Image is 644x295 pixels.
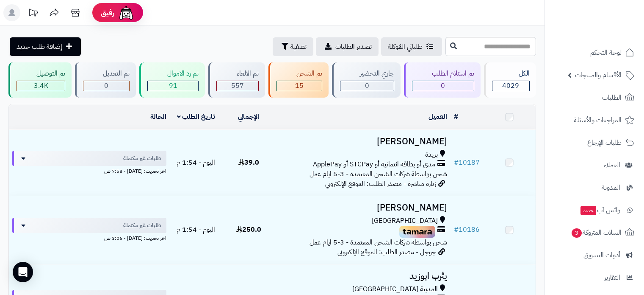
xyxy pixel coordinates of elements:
[316,37,379,56] a: تصدير الطلبات
[550,87,639,108] a: الطلبات
[150,112,166,122] a: الحالة
[365,81,369,91] span: 0
[310,237,447,247] span: شحن بواسطة شركات الشحن المعتمدة - 3-5 ايام عمل
[352,284,438,294] span: المدينة [GEOGRAPHIC_DATA]
[572,228,582,238] span: 3
[104,81,108,91] span: 0
[101,8,114,18] span: رفيق
[454,225,480,235] a: #10186
[17,42,62,52] span: إضافة طلب جديد
[580,204,620,216] span: وآتس آب
[428,112,447,122] a: العميل
[277,81,322,91] div: 15
[118,4,135,21] img: ai-face.png
[177,157,215,168] span: اليوم - 1:54 م
[575,69,622,81] span: الأقسام والمنتجات
[550,177,639,198] a: المدونة
[388,42,423,52] span: طلباتي المُوكلة
[207,62,266,98] a: تم الالغاء 557
[17,81,65,91] div: 3366
[310,169,447,179] span: شحن بواسطة شركات الشحن المعتمدة - 3-5 ايام عمل
[441,81,445,91] span: 0
[550,222,639,243] a: السلات المتروكة3
[238,112,259,122] a: الإجمالي
[216,69,258,79] div: تم الالغاء
[550,267,639,288] a: التقارير
[412,81,474,91] div: 0
[13,262,33,282] div: Open Intercom Messenger
[604,272,620,284] span: التقارير
[580,206,596,215] span: جديد
[17,69,65,79] div: تم التوصيل
[583,249,620,261] span: أدوات التسويق
[550,110,639,130] a: المراجعات والأسئلة
[278,203,447,213] h3: [PERSON_NAME]
[550,200,639,220] a: وآتس آبجديد
[34,81,48,91] span: 3.4K
[276,69,322,79] div: تم الشحن
[372,216,438,226] span: [GEOGRAPHIC_DATA]
[22,4,44,23] a: تحديثات المنصة
[73,62,138,98] a: تم التعديل 0
[7,62,73,98] a: تم التوصيل 3.4K
[550,42,639,63] a: لوحة التحكم
[402,62,482,98] a: تم استلام الطلب 0
[267,62,330,98] a: تم الشحن 15
[290,42,307,52] span: تصفية
[602,92,622,104] span: الطلبات
[586,21,636,39] img: logo-2.png
[340,69,394,79] div: جاري التحضير
[123,154,161,163] span: طلبات غير مكتملة
[217,81,258,91] div: 557
[83,69,130,79] div: تم التعديل
[123,221,161,230] span: طلبات غير مكتملة
[425,150,438,160] span: بريدة
[454,112,458,122] a: #
[412,69,474,79] div: تم استلام الطلب
[177,112,216,122] a: تاريخ الطلب
[330,62,402,98] a: جاري التحضير 0
[12,166,166,175] div: اخر تحديث: [DATE] - 7:58 ص
[454,157,480,168] a: #10187
[550,132,639,153] a: طلبات الإرجاع
[177,225,215,235] span: اليوم - 1:54 م
[273,37,313,56] button: تصفية
[238,157,259,168] span: 39.0
[604,159,620,171] span: العملاء
[574,114,622,126] span: المراجعات والأسئلة
[381,37,442,56] a: طلباتي المُوكلة
[602,182,620,194] span: المدونة
[571,227,622,239] span: السلات المتروكة
[454,225,459,235] span: #
[12,233,166,242] div: اخر تحديث: [DATE] - 3:06 ص
[590,47,622,59] span: لوحة التحكم
[482,62,538,98] a: الكل4029
[278,271,447,281] h3: يثرب ابوزيد
[550,245,639,265] a: أدوات التسويق
[278,137,447,146] h3: [PERSON_NAME]
[492,69,530,79] div: الكل
[236,225,261,235] span: 250.0
[231,81,244,91] span: 557
[454,157,459,168] span: #
[587,137,622,149] span: طلبات الإرجاع
[83,81,129,91] div: 0
[138,62,207,98] a: تم رد الاموال 91
[169,81,177,91] span: 91
[295,81,304,91] span: 15
[10,37,81,56] a: إضافة طلب جديد
[340,81,394,91] div: 0
[147,69,199,79] div: تم رد الاموال
[502,81,519,91] span: 4029
[399,226,435,238] img: Tamara
[325,179,436,189] span: زيارة مباشرة - مصدر الطلب: الموقع الإلكتروني
[550,155,639,175] a: العملاء
[337,247,436,257] span: جوجل - مصدر الطلب: الموقع الإلكتروني
[335,42,372,52] span: تصدير الطلبات
[313,160,435,169] span: مدى أو بطاقة ائتمانية أو STCPay أو ApplePay
[148,81,198,91] div: 91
